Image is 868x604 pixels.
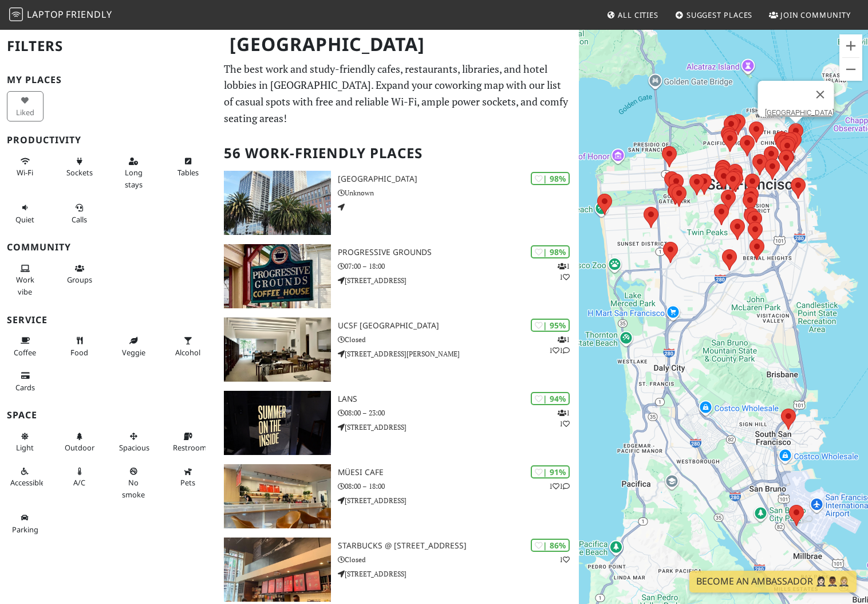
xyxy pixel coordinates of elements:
img: UCSF Mission Bay FAMRI Library [224,317,331,382]
span: Video/audio calls [72,214,87,225]
h3: My Places [7,74,210,85]
a: Müesi Cafe | 91% 11 Müesi Cafe 08:00 – 18:00 [STREET_ADDRESS] [217,464,579,528]
button: Accessible [7,462,44,492]
a: LANS | 94% 11 LANS 08:00 – 23:00 [STREET_ADDRESS] [217,391,579,455]
div: | 94% [531,392,570,405]
button: A/C [61,462,98,492]
button: Coffee [7,331,44,362]
p: 1 [559,554,570,565]
button: Tables [169,152,206,182]
a: One Market Plaza | 98% [GEOGRAPHIC_DATA] Unknown [217,171,579,235]
span: People working [16,274,34,296]
a: Join Community [764,5,855,25]
span: Natural light [16,442,34,453]
span: Restroom [173,442,207,453]
p: 08:00 – 18:00 [338,481,579,492]
p: 1 1 1 [549,334,570,356]
span: Work-friendly tables [177,167,199,178]
p: Unknown [338,187,579,198]
p: 07:00 – 18:00 [338,261,579,272]
button: Groups [61,259,98,289]
span: All Cities [618,10,658,20]
h3: Community [7,242,210,253]
button: Light [7,427,44,457]
span: Spacious [119,442,149,453]
button: Wi-Fi [7,152,44,182]
a: UCSF Mission Bay FAMRI Library | 95% 111 UCSF [GEOGRAPHIC_DATA] Closed [STREET_ADDRESS][PERSON_NAME] [217,317,579,382]
button: Alcohol [169,331,206,362]
img: Starbucks @ 100 1st St [224,538,331,602]
img: One Market Plaza [224,171,331,235]
img: Müesi Cafe [224,464,331,528]
a: Become an Ambassador 🤵🏻‍♀️🤵🏾‍♂️🤵🏼‍♀️ [689,571,857,593]
span: Power sockets [66,167,93,178]
button: Sockets [61,152,98,182]
span: Laptop [27,8,64,21]
a: All Cities [602,5,663,25]
span: Accessible [10,477,45,488]
button: Food [61,331,98,362]
span: Join Community [780,10,851,20]
img: LaptopFriendly [9,7,23,21]
h3: UCSF [GEOGRAPHIC_DATA] [338,321,579,331]
span: Smoke free [122,477,145,499]
button: Calls [61,198,98,229]
a: Starbucks @ 100 1st St | 86% 1 Starbucks @ [STREET_ADDRESS] Closed [STREET_ADDRESS] [217,538,579,602]
span: Pet friendly [180,477,195,488]
p: [STREET_ADDRESS] [338,275,579,286]
span: Veggie [122,347,145,358]
p: Closed [338,334,579,345]
div: | 95% [531,319,570,332]
p: 08:00 – 23:00 [338,407,579,418]
span: Stable Wi-Fi [17,167,33,178]
span: Quiet [15,214,34,225]
button: Restroom [169,427,206,457]
h2: 56 Work-Friendly Places [224,136,572,171]
button: Outdoor [61,427,98,457]
a: LaptopFriendly LaptopFriendly [9,5,112,25]
p: [STREET_ADDRESS] [338,495,579,506]
div: | 98% [531,172,570,185]
p: Closed [338,554,579,565]
h3: [GEOGRAPHIC_DATA] [338,174,579,184]
h3: Space [7,410,210,421]
span: Long stays [125,167,143,189]
button: Pets [169,462,206,492]
a: Suggest Places [670,5,757,25]
h2: Filters [7,29,210,64]
p: 1 1 [549,481,570,492]
button: Close [807,81,834,108]
a: [GEOGRAPHIC_DATA] [765,108,834,117]
div: | 91% [531,465,570,479]
h1: [GEOGRAPHIC_DATA] [220,29,577,60]
span: Credit cards [15,382,35,393]
button: No smoke [116,462,152,504]
button: Veggie [116,331,152,362]
p: [STREET_ADDRESS] [338,422,579,433]
p: [STREET_ADDRESS][PERSON_NAME] [338,348,579,359]
button: Quiet [7,198,44,229]
p: The best work and study-friendly cafes, restaurants, libraries, and hotel lobbies in [GEOGRAPHIC_... [224,61,572,127]
h3: Starbucks @ [STREET_ADDRESS] [338,541,579,551]
button: Zoom in [839,34,862,57]
button: Zoom out [839,58,862,81]
button: Cards [7,366,44,397]
h3: Progressive Grounds [338,248,579,257]
a: Progressive Grounds | 98% 11 Progressive Grounds 07:00 – 18:00 [STREET_ADDRESS] [217,244,579,308]
h3: Müesi Cafe [338,468,579,477]
span: Group tables [67,274,92,285]
img: LANS [224,391,331,455]
span: Outdoor area [65,442,94,453]
span: Parking [12,524,38,535]
p: [STREET_ADDRESS] [338,568,579,579]
span: Alcohol [175,347,200,358]
h3: Productivity [7,135,210,146]
img: Progressive Grounds [224,244,331,308]
span: Food [70,347,88,358]
button: Long stays [116,152,152,194]
p: 1 1 [558,407,570,429]
h3: LANS [338,394,579,404]
span: Friendly [66,8,112,21]
span: Coffee [14,347,36,358]
h3: Service [7,315,210,325]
